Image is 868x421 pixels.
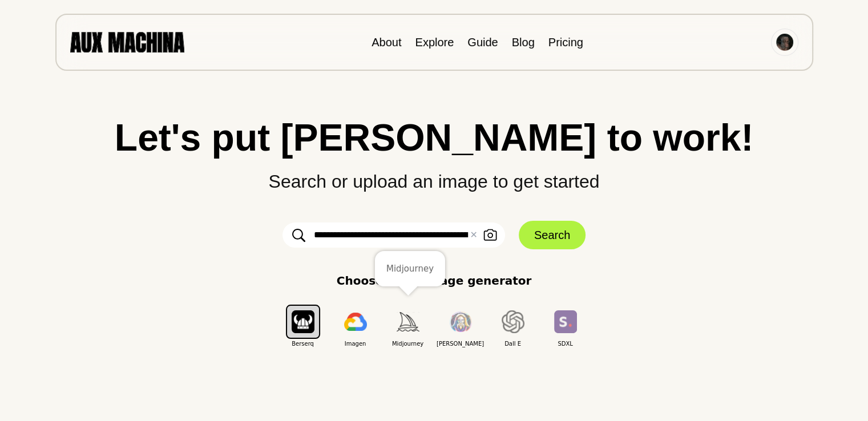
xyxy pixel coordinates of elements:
button: ✕ [470,228,477,242]
a: Explore [415,36,454,48]
img: Midjourney [397,312,419,331]
span: [PERSON_NAME] [434,339,487,348]
img: Leonardo [449,311,472,333]
a: Pricing [548,36,583,48]
img: Berserq [292,310,314,333]
a: Blog [512,36,535,48]
h1: Let's put [PERSON_NAME] to work! [23,119,845,156]
p: Choose an AI image generator [337,272,532,289]
img: Dall E [502,310,524,333]
p: Search or upload an image to get started [23,156,845,195]
img: AUX MACHINA [70,32,184,52]
div: Midjourney [386,262,434,276]
a: Guide [467,36,498,48]
span: Dall E [487,339,539,348]
a: About [372,36,401,48]
img: Imagen [344,313,367,331]
span: SDXL [539,339,592,348]
img: Avatar [776,34,793,51]
span: Berserq [277,339,329,348]
span: Midjourney [382,339,434,348]
span: Imagen [329,339,382,348]
img: SDXL [554,310,577,333]
button: Search [519,221,586,249]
